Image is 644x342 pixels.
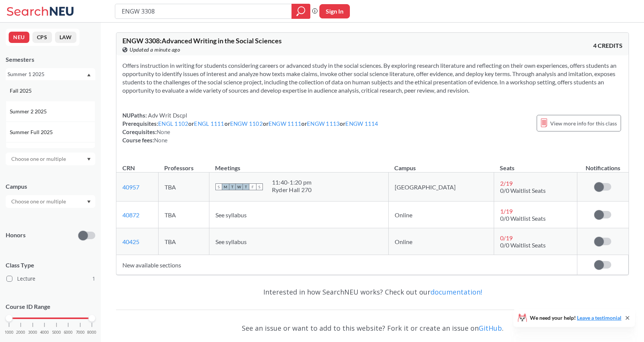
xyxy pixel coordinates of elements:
[8,154,71,163] input: Choose one or multiple
[494,156,577,173] th: Seats
[6,55,95,64] div: Semesters
[269,120,301,127] a: ENGW 1111
[130,46,180,54] span: Updated a minute ago
[76,330,85,334] span: 7000
[122,183,139,191] a: 40957
[9,32,29,43] button: NEU
[122,211,139,218] a: 40872
[154,137,168,144] span: None
[388,228,494,255] td: Online
[388,156,494,173] th: Campus
[87,330,96,334] span: 8000
[87,200,91,203] svg: Dropdown arrow
[500,180,513,187] span: 2 / 19
[5,330,14,334] span: 1000
[550,119,617,128] span: View more info for this class
[500,208,513,215] span: 1 / 19
[8,70,86,78] div: Summer 1 2025
[55,32,76,43] button: LAW
[158,173,209,202] td: TBA
[87,73,91,76] svg: Dropdown arrow
[121,5,286,18] input: Class, professor, course number, "phrase"
[256,183,263,190] span: S
[307,120,340,127] a: ENGW 1113
[388,202,494,228] td: Online
[116,317,629,339] div: See an issue or want to add to this website? Fork it or create an issue on .
[122,37,282,45] span: ENGW 3308 : Advanced Writing in the Social Sciences
[116,281,629,303] div: Interested in how SearchNEU works? Check out our
[158,228,209,255] td: TBA
[10,107,48,116] span: Summer 2 2025
[122,61,623,95] section: Offers instruction in writing for students considering careers or advanced study in the social sc...
[28,330,37,334] span: 3000
[291,4,310,19] div: magnifying glass
[6,68,95,80] div: Summer 1 2025Dropdown arrowFall 2025Summer 2 2025Summer Full 2025Summer 1 2025Spring 2025Fall 202...
[500,241,546,249] span: 0/0 Waitlist Seats
[32,32,52,43] button: CPS
[229,183,236,190] span: T
[158,156,209,173] th: Professors
[6,195,95,208] div: Dropdown arrow
[230,120,263,127] a: ENGW 1102
[215,183,222,190] span: S
[157,128,170,135] span: None
[577,315,621,321] a: Leave a testimonial
[122,164,135,172] div: CRN
[209,156,388,173] th: Meetings
[122,238,139,245] a: 40425
[272,179,312,186] div: 11:40 - 1:20 pm
[6,231,26,240] p: Honors
[194,120,224,127] a: ENGL 1111
[116,255,577,275] td: New available sections
[222,183,229,190] span: M
[87,158,91,161] svg: Dropdown arrow
[6,182,95,191] div: Campus
[345,120,378,127] a: ENGW 1114
[8,197,71,206] input: Choose one or multiple
[500,234,513,241] span: 0 / 19
[430,287,482,296] a: documentation!
[236,183,243,190] span: W
[577,156,629,173] th: Notifications
[6,153,95,165] div: Dropdown arrow
[249,183,256,190] span: F
[147,112,187,119] span: Adv Writ Dscpl
[500,187,546,194] span: 0/0 Waitlist Seats
[243,183,249,190] span: T
[593,41,623,50] span: 4 CREDITS
[6,302,95,311] p: Course ID Range
[500,215,546,222] span: 0/0 Waitlist Seats
[158,202,209,228] td: TBA
[40,330,49,334] span: 4000
[296,6,305,17] svg: magnifying glass
[6,274,95,284] label: Lecture
[319,4,350,18] button: Sign In
[215,238,247,245] span: See syllabus
[158,120,188,127] a: ENGL 1102
[10,128,54,136] span: Summer Full 2025
[479,324,502,333] a: GitHub
[52,330,61,334] span: 5000
[272,186,312,194] div: Ryder Hall 270
[92,275,95,283] span: 1
[10,87,33,95] span: Fall 2025
[122,111,378,144] div: NUPaths: Prerequisites: or or or or or Corequisites: Course fees:
[64,330,73,334] span: 6000
[388,173,494,202] td: [GEOGRAPHIC_DATA]
[215,211,247,218] span: See syllabus
[6,261,95,269] span: Class Type
[530,315,621,321] span: We need your help!
[16,330,25,334] span: 2000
